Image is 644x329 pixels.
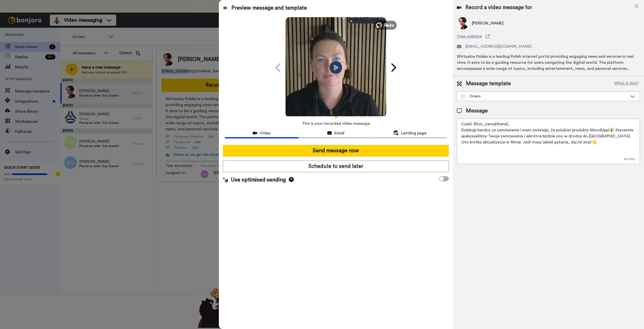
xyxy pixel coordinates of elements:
span: Message [466,107,488,115]
div: Wirtualna Polska is a leading Polish internet portal providing engaging news and services in real... [457,53,640,72]
button: Schedule to send later [223,161,449,172]
button: Send message now [223,145,449,157]
span: Use optimised sending [231,176,286,184]
span: Video [260,130,271,136]
span: Email [334,130,344,136]
span: Message template [466,80,511,87]
span: This is your recorded video message [302,118,370,129]
textarea: Cześć {first_name|there}, Dziękuję bardzo za zamówienie i mam nadzieję, że polubisz produkty Wood... [457,119,640,164]
span: [EMAIL_ADDRESS][DOMAIN_NAME] [465,43,532,49]
img: Message-temps.svg [461,95,465,99]
button: What is this? [613,80,640,87]
span: Landing page [401,130,426,136]
div: Orders [461,94,628,99]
